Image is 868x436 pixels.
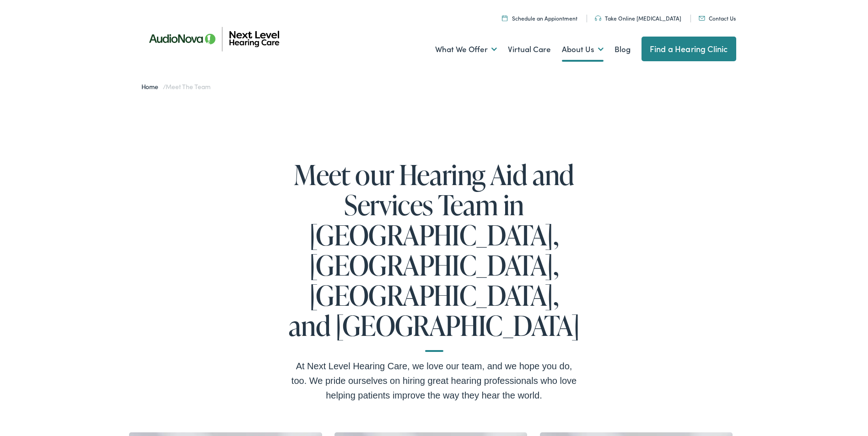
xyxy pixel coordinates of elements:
a: Schedule an Appiontment [502,14,577,22]
img: An icon representing mail communication is presented in a unique teal color. [699,16,705,21]
a: About Us [562,32,604,66]
a: Home [141,82,163,91]
h1: Meet our Hearing Aid and Services Team in [GEOGRAPHIC_DATA], [GEOGRAPHIC_DATA], [GEOGRAPHIC_DATA]... [288,160,581,352]
a: What We Offer [435,32,497,66]
a: Find a Hearing Clinic [642,37,736,61]
div: At Next Level Hearing Care, we love our team, and we hope you do, too. We pride ourselves on hiri... [288,359,581,403]
img: Calendar icon representing the ability to schedule a hearing test or hearing aid appointment at N... [502,15,507,21]
a: Contact Us [699,14,736,22]
a: Blog [615,32,631,66]
span: Meet the Team [166,82,210,91]
a: Virtual Care [508,32,551,66]
a: Take Online [MEDICAL_DATA] [595,14,681,22]
img: An icon symbolizing headphones, colored in teal, suggests audio-related services or features. [595,16,601,21]
span: / [141,82,210,91]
